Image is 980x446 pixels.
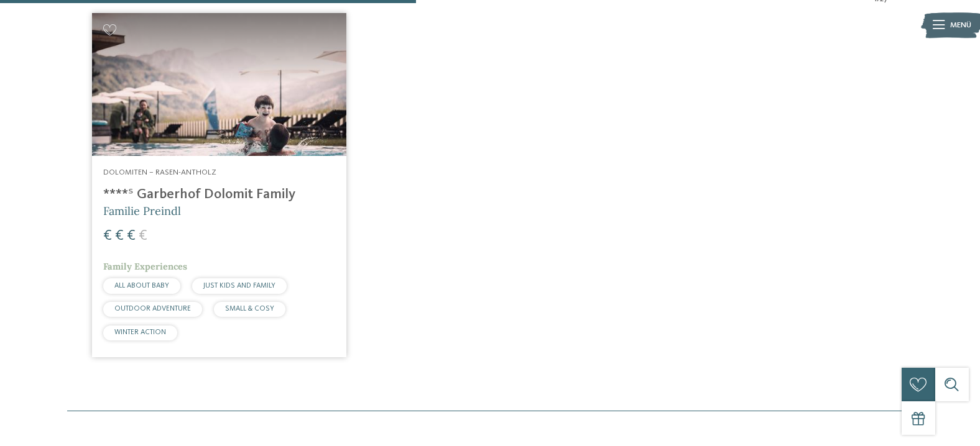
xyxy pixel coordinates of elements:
span: Dolomiten – Rasen-Antholz [103,168,216,176]
span: € [127,229,136,243]
span: € [139,229,147,243]
span: SMALL & COSY [225,305,274,312]
span: WINTER ACTION [114,329,166,336]
span: ALL ABOUT BABY [114,282,169,289]
span: OUTDOOR ADVENTURE [114,305,191,312]
img: Familienhotels gesucht? Hier findet ihr die besten! [92,13,346,156]
span: Family Experiences [103,261,187,272]
h4: ****ˢ Garberhof Dolomit Family [103,186,335,203]
span: € [115,229,124,243]
span: Familie Preindl [103,204,181,218]
span: JUST KIDS AND FAMILY [203,282,275,289]
a: Familienhotels gesucht? Hier findet ihr die besten! Dolomiten – Rasen-Antholz ****ˢ Garberhof Dol... [92,13,346,357]
span: € [103,229,112,243]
